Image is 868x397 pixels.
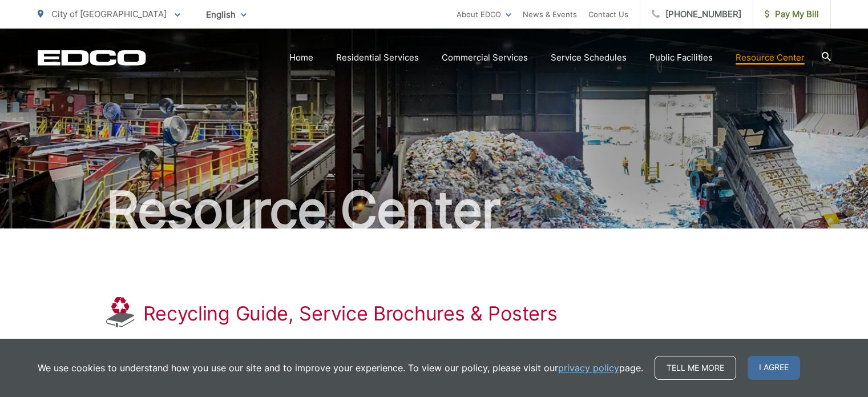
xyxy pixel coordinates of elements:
a: Residential Services [336,51,419,65]
a: News & Events [523,7,577,21]
a: Home [289,51,313,65]
a: Contact Us [588,7,628,21]
span: Pay My Bill [765,7,819,21]
span: I agree [748,356,800,380]
a: Public Facilities [649,51,713,65]
a: Commercial Services [442,51,528,65]
span: City of [GEOGRAPHIC_DATA] [51,9,167,19]
a: Service Schedules [551,51,627,65]
a: About EDCO [457,7,511,21]
h2: Resource Center [38,182,831,239]
a: Tell me more [655,356,736,380]
a: privacy policy [558,361,619,375]
span: English [197,5,255,25]
a: Resource Center [736,51,805,65]
a: EDCD logo. Return to the homepage. [38,50,146,66]
h1: Recycling Guide, Service Brochures & Posters [143,302,558,325]
p: We use cookies to understand how you use our site and to improve your experience. To view our pol... [38,361,643,375]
